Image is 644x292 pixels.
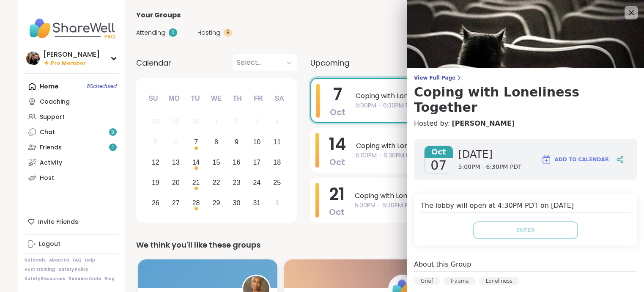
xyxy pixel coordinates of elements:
[136,239,617,251] div: We think you'll like these groups
[40,143,62,152] div: Friends
[213,177,220,188] div: 22
[268,194,286,212] div: Choose Saturday, November 1st, 2025
[273,177,281,188] div: 25
[25,214,119,229] div: Invite Friends
[329,132,346,156] span: 14
[273,157,281,168] div: 18
[329,206,345,218] span: Oct
[152,197,159,209] div: 26
[147,113,165,131] div: Not available Sunday, September 28th, 2025
[167,154,185,172] div: Choose Monday, October 13th, 2025
[207,133,225,152] div: Choose Wednesday, October 8th, 2025
[40,159,62,167] div: Activity
[330,106,345,118] span: Oct
[172,157,180,168] div: 13
[333,83,342,106] span: 7
[233,157,241,168] div: 16
[73,257,82,263] a: FAQ
[233,177,241,188] div: 23
[136,57,171,69] span: Calendar
[25,14,119,43] img: ShareWell Nav Logo
[207,154,225,172] div: Choose Wednesday, October 15th, 2025
[165,89,184,108] div: Mo
[167,113,185,131] div: Not available Monday, September 29th, 2025
[25,276,65,282] a: Safety Resources
[414,277,440,285] div: Grief
[555,156,609,163] span: Add to Calendar
[414,74,637,81] span: View Full Page
[144,89,162,108] div: Su
[25,237,119,252] a: Logout
[25,109,119,124] a: Support
[187,133,205,152] div: Choose Tuesday, October 7th, 2025
[227,154,246,172] div: Choose Thursday, October 16th, 2025
[421,201,630,213] h4: The lobby will open at 4:30PM PDT on [DATE]
[227,113,246,131] div: Not available Thursday, October 2nd, 2025
[147,174,165,192] div: Choose Sunday, October 19th, 2025
[458,148,522,161] span: [DATE]
[192,177,200,188] div: 21
[58,267,88,273] a: Safety Policy
[516,226,535,234] span: Enter
[147,194,165,212] div: Choose Sunday, October 26th, 2025
[207,174,225,192] div: Choose Wednesday, October 22nd, 2025
[235,116,238,127] div: 2
[452,118,515,129] a: [PERSON_NAME]
[268,174,286,192] div: Choose Saturday, October 25th, 2025
[187,154,205,172] div: Choose Tuesday, October 14th, 2025
[458,163,522,171] span: 5:00PM - 6:30PM PDT
[112,144,114,151] span: 1
[197,28,220,37] span: Hosting
[235,136,238,148] div: 9
[192,157,200,168] div: 14
[356,151,601,160] span: 5:00PM - 6:30PM PDT
[167,133,185,152] div: Not available Monday, October 6th, 2025
[192,197,200,209] div: 28
[537,149,613,170] button: Add to Calendar
[174,136,178,148] div: 6
[192,116,200,127] div: 30
[414,118,637,129] h4: Hosted by:
[213,157,220,168] div: 15
[26,52,40,65] img: Judy
[187,174,205,192] div: Choose Tuesday, October 21st, 2025
[186,89,205,108] div: Tu
[214,136,218,148] div: 8
[172,177,180,188] div: 20
[329,156,345,168] span: Oct
[152,177,159,188] div: 19
[473,221,578,239] button: Enter
[268,113,286,131] div: Not available Saturday, October 4th, 2025
[275,197,279,209] div: 1
[25,170,119,185] a: Host
[270,89,288,108] div: Sa
[169,28,177,37] div: 0
[248,174,266,192] div: Choose Friday, October 24th, 2025
[187,113,205,131] div: Not available Tuesday, September 30th, 2025
[228,89,247,108] div: Th
[40,98,70,106] div: Coaching
[49,257,69,263] a: About Us
[414,74,637,115] a: View Full PageCoping with Loneliness Together
[25,267,55,273] a: Host Training
[253,197,260,209] div: 31
[25,257,46,263] a: Referrals
[111,129,114,136] span: 3
[425,146,453,158] span: Oct
[268,154,286,172] div: Choose Saturday, October 18th, 2025
[541,154,551,165] img: ShareWell Logomark
[145,112,287,213] div: month 2025-10
[147,133,165,152] div: Not available Sunday, October 5th, 2025
[253,177,260,188] div: 24
[147,154,165,172] div: Choose Sunday, October 12th, 2025
[253,157,260,168] div: 17
[25,140,119,155] a: Friends1
[268,133,286,152] div: Choose Saturday, October 11th, 2025
[430,158,447,173] span: 07
[172,116,180,127] div: 29
[248,113,266,131] div: Not available Friday, October 3rd, 2025
[479,277,519,285] div: Loneliness
[227,174,246,192] div: Choose Thursday, October 23rd, 2025
[227,133,246,152] div: Choose Thursday, October 9th, 2025
[136,10,181,20] span: Your Groups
